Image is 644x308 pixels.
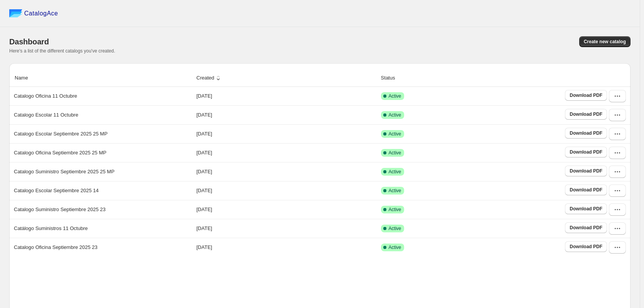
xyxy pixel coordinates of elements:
span: Active [389,131,401,137]
button: Status [380,71,404,85]
p: Catalogo Oficina Septiembre 2025 23 [14,244,98,251]
span: Dashboard [9,37,49,46]
button: Created [195,71,223,85]
p: Catalogo Oficina 11 Octubre [14,92,77,100]
span: Download PDF [570,149,602,155]
span: Download PDF [570,130,602,136]
td: [DATE] [194,124,378,143]
span: Download PDF [570,92,602,98]
span: Download PDF [570,187,602,193]
p: Catálogo Suministros 11 Octubre [14,225,88,232]
td: [DATE] [194,162,378,181]
a: Download PDF [565,203,607,214]
td: [DATE] [194,143,378,162]
span: Active [389,169,401,175]
button: Name [13,71,37,85]
p: Catalogo Escolar Septiembre 2025 14 [14,187,99,195]
td: [DATE] [194,238,378,257]
td: [DATE] [194,105,378,124]
span: Download PDF [570,168,602,174]
span: Active [389,225,401,232]
button: Create new catalog [579,36,631,47]
span: Active [389,150,401,156]
span: Download PDF [570,244,602,250]
p: Catalogo Escolar Septiembre 2025 25 MP [14,130,108,138]
span: Active [389,188,401,194]
a: Download PDF [565,128,607,139]
a: Download PDF [565,109,607,120]
a: Download PDF [565,241,607,252]
a: Download PDF [565,222,607,233]
p: Catalogo Suministro Septiembre 2025 23 [14,206,106,213]
span: Create new catalog [584,39,626,45]
a: Download PDF [565,184,607,195]
span: Download PDF [570,206,602,212]
span: Download PDF [570,225,602,231]
span: Active [389,244,401,250]
span: CatalogAce [24,10,58,17]
a: Download PDF [565,147,607,157]
img: catalog ace [9,9,22,17]
p: Catalogo Oficina Septiembre 2025 25 MP [14,149,106,157]
a: Download PDF [565,90,607,101]
p: Catalogo Suministro Septiembre 2025 25 MP [14,168,115,176]
span: Active [389,112,401,118]
td: [DATE] [194,200,378,219]
td: [DATE] [194,87,378,105]
a: Download PDF [565,166,607,176]
td: [DATE] [194,219,378,238]
span: Download PDF [570,111,602,117]
span: Active [389,206,401,213]
span: Here's a list of the different catalogs you've created. [9,48,115,54]
p: Catalogo Escolar 11 Octubre [14,111,78,119]
span: Active [389,93,401,99]
td: [DATE] [194,181,378,200]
